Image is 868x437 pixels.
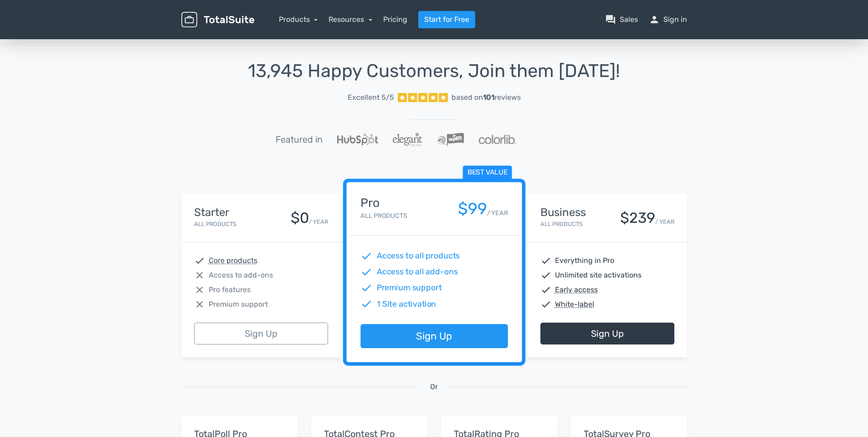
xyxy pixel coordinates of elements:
img: TotalSuite for WordPress [181,12,254,28]
span: Access to add-ons [209,270,273,281]
div: $0 [291,210,309,226]
small: All Products [194,221,236,227]
span: Excellent 5/5 [348,92,394,103]
span: check [540,270,551,281]
a: Pricing [383,14,407,25]
span: close [194,270,205,281]
span: check [360,298,372,310]
h4: Pro [360,196,407,210]
h1: 13,945 Happy Customers, Join them [DATE]! [181,61,687,81]
a: Start for Free [418,11,475,28]
span: check [360,282,372,294]
a: Sign Up [540,323,674,344]
span: check [540,255,551,266]
small: / YEAR [655,217,674,226]
span: close [194,284,205,295]
div: $239 [620,210,655,226]
img: Hubspot [337,134,378,145]
span: close [194,299,205,310]
span: check [540,284,551,295]
a: Sign Up [360,324,508,349]
span: check [194,255,205,266]
img: WPLift [437,133,464,146]
small: All Products [540,221,583,227]
h4: Starter [194,206,236,218]
abbr: Core products [209,255,257,266]
span: Unlimited site activations [555,270,642,281]
span: Or [430,381,438,392]
abbr: White-label [555,299,594,310]
small: / YEAR [487,208,508,218]
span: Access to all products [376,250,460,262]
a: personSign in [649,14,687,25]
img: ElegantThemes [393,133,422,146]
span: Premium support [376,282,442,294]
span: Access to all add-ons [376,266,457,278]
a: Excellent 5/5 based on101reviews [181,88,687,107]
div: $99 [457,200,487,218]
span: Everything in Pro [555,255,614,266]
h4: Business [540,206,586,218]
span: person [649,14,660,25]
strong: 101 [483,93,494,102]
h5: Featured in [276,134,323,144]
span: 1 Site activation [376,298,436,310]
span: check [360,250,372,262]
small: / YEAR [309,217,328,226]
a: Products [279,15,318,24]
span: Best value [462,166,512,180]
abbr: Early access [555,284,598,295]
span: question_answer [605,14,616,25]
span: check [540,299,551,310]
small: All Products [360,212,407,220]
a: question_answerSales [605,14,638,25]
span: check [360,266,372,278]
span: Pro features [209,284,251,295]
span: Premium support [209,299,268,310]
img: Colorlib [479,135,516,144]
a: Sign Up [194,323,328,344]
a: Resources [329,15,372,24]
div: based on reviews [452,92,521,103]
